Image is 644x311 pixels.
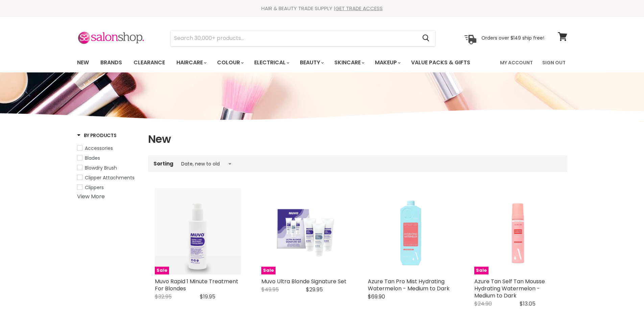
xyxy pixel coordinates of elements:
[155,267,169,274] span: Sale
[155,277,238,292] a: Muvo Rapid 1 Minute Treatment For Blondes
[368,188,454,274] img: Azure Tan Pro Mist Hydrating Watermelon - Medium to Dark
[481,35,544,41] p: Orders over $149 ship free!
[335,5,383,12] a: GET TRADE ACCESS
[261,201,348,263] img: Muvo Ultra Blonde Signature Set
[520,300,535,308] span: $13.05
[77,145,140,152] a: Accessories
[406,55,475,70] a: Value Packs & Gifts
[261,286,279,293] span: $49.95
[171,30,417,46] input: Search
[77,193,105,200] a: View More
[77,174,140,181] a: Clipper Attachments
[329,55,368,70] a: Skincare
[261,267,276,274] span: Sale
[170,30,435,46] form: Product
[85,174,135,181] span: Clipper Attachments
[368,277,450,292] a: Azure Tan Pro Mist Hydrating Watermelon - Medium to Dark
[370,55,405,70] a: Makeup
[77,164,140,172] a: Blowdry Brush
[474,300,492,308] span: $24.90
[95,55,127,70] a: Brands
[474,188,560,274] a: Azure Tan Self Tan Mousse Hydrating Watermelon - Medium to Dark Azure Tan Self Tan Mousse Hydrati...
[72,53,486,72] ul: Main menu
[69,53,576,72] nav: Main
[261,277,347,285] a: Muvo Ultra Blonde Signature Set
[474,267,488,274] span: Sale
[77,132,117,139] h3: By Products
[474,277,545,299] a: Azure Tan Self Tan Mousse Hydrating Watermelon - Medium to Dark
[249,55,293,70] a: Electrical
[85,184,104,191] span: Clippers
[417,30,435,46] button: Search
[212,55,248,70] a: Colour
[72,55,94,70] a: New
[69,5,576,12] div: HAIR & BEAUTY TRADE SUPPLY |
[128,55,170,70] a: Clearance
[474,188,560,274] img: Azure Tan Self Tan Mousse Hydrating Watermelon - Medium to Dark
[148,132,567,146] h1: New
[538,55,570,70] a: Sign Out
[496,55,537,70] a: My Account
[77,184,140,191] a: Clippers
[306,286,323,293] span: $29.95
[200,293,215,301] span: $19.95
[368,293,385,301] span: $69.90
[77,154,140,162] a: Blades
[85,164,117,171] span: Blowdry Brush
[153,161,173,166] label: Sorting
[155,293,172,301] span: $32.95
[155,188,241,274] img: Muvo Rapid 1 Minute Treatment For Blondes
[155,188,241,274] a: Muvo Rapid 1 Minute Treatment For Blondes Sale
[295,55,328,70] a: Beauty
[171,55,211,70] a: Haircare
[261,188,348,274] a: Muvo Ultra Blonde Signature Set Sale
[85,155,100,161] span: Blades
[85,145,113,152] span: Accessories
